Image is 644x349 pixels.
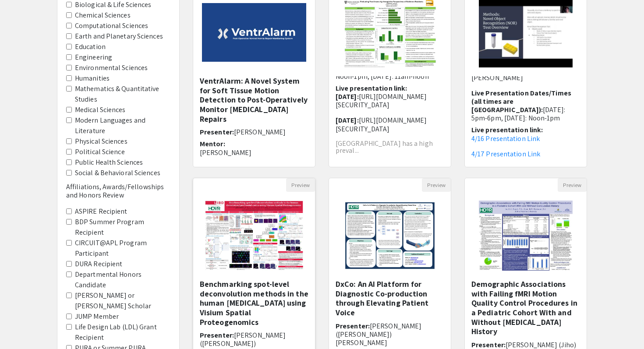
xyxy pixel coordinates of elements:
[75,31,163,42] label: Earth and Planetary Sciences
[75,206,127,217] label: ASPIRE Recipient
[75,63,148,73] label: Environmental Sciences
[75,290,170,311] label: [PERSON_NAME] or [PERSON_NAME] Scholar
[471,88,571,114] span: Live Presentation Dates/Times (all times are [GEOGRAPHIC_DATA]):
[75,157,143,168] label: Public Health Sciences
[471,74,580,82] p: [PERSON_NAME]
[75,322,170,343] label: Life Design Lab (LDL) Grant Recipient
[75,168,160,178] label: Social & Behavioral Sciences
[75,10,131,21] label: Chemical Sciences
[471,125,543,134] span: Live presentation link:
[200,279,308,327] h5: Benchmarking spot-level deconvolution methods in the human [MEDICAL_DATA] using Visium Spatial Pr...
[75,136,127,147] label: Physical Sciences
[75,238,170,259] label: CIRCUIT@APL Program Participant
[336,140,444,154] p: [GEOGRAPHIC_DATA] has a high preval...
[470,192,581,279] img: <p><span style="color: rgb(0, 0, 0);">Demographic Associations with Failing fMRI Motion Quality C...
[75,21,148,31] label: Computational Sciences
[471,279,580,336] h5: Demographic Associations with Failing fMRI Motion Quality Control Procedures in a Pediatric Cohor...
[75,52,112,63] label: Engineering
[200,148,308,157] p: [PERSON_NAME]
[286,178,315,192] button: Preview
[75,311,119,322] label: JUMP Member
[75,42,106,52] label: Education
[75,269,170,290] label: Departmental Honors Candidate
[336,321,421,347] span: [PERSON_NAME] ([PERSON_NAME]) [PERSON_NAME]
[196,192,312,279] img: <p class="ql-align-center"><span style="color: rgb(0, 0, 0);">Benchmarking spot-level deconvoluti...
[471,105,566,123] span: [DATE]: 5pm-6pm, [DATE]: Noon-1pm
[336,92,444,109] p: [URL][DOMAIN_NAME][SECURITY_DATA]
[200,76,308,123] h5: VentrAlarm: A Novel System for Soft Tissue Motion Detection to Post-Operatively Monitor [MEDICAL_...
[471,134,540,143] a: 4/16 Presentation Link
[234,127,286,137] span: [PERSON_NAME]
[336,84,407,93] span: Live presentation link:
[66,183,170,199] h6: Affiliations, Awards/Fellowships and Honors Review
[336,116,359,125] strong: [DATE]:
[75,84,170,105] label: Mathematics & Quantitative Studies
[336,92,359,101] strong: [DATE]:
[336,279,444,317] h5: DxCo: An AI Platform for Diagnostic Co-production through Elevating Patient Voice
[75,105,126,115] label: Medical Sciences
[336,192,444,279] img: <p>DxCo: An AI Platform for Diagnostic Co-production through Elevating Patient Voice</p>
[75,73,110,84] label: Humanities
[75,147,125,157] label: Political Science
[336,116,444,133] p: [URL][DOMAIN_NAME][SECURITY_DATA]
[75,115,170,136] label: Modern Languages and Literature
[7,310,37,342] iframe: Chat
[336,322,444,347] h6: Presenter:
[200,128,308,136] h6: Presenter:
[471,149,540,159] a: 4/17 Presentation Link
[422,178,451,192] button: Preview
[75,259,122,269] label: DURA Recipient
[75,217,170,238] label: BDP Summer Program Recipient
[558,178,587,192] button: Preview
[200,139,225,148] span: Mentor:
